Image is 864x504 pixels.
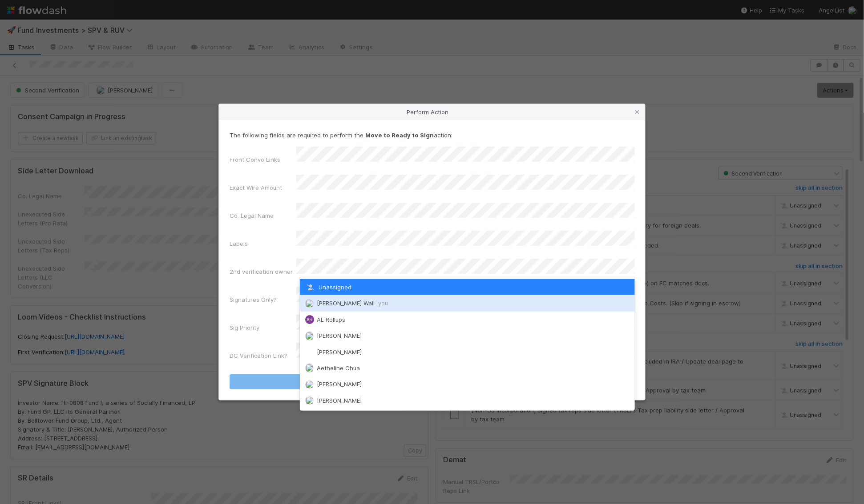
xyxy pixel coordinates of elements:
[230,239,248,248] label: Labels
[307,317,313,322] span: AR
[305,332,314,340] img: avatar_55a2f090-1307-4765-93b4-f04da16234ba.png
[317,348,362,356] span: [PERSON_NAME]
[230,183,282,192] label: Exact Wire Amount
[317,332,362,339] span: [PERSON_NAME]
[365,132,434,139] strong: Move to Ready to Sign
[305,380,314,389] img: avatar_df83acd9-d480-4d6e-a150-67f005a3ea0d.png
[230,267,293,276] label: 2nd verification owner
[317,300,388,307] span: [PERSON_NAME] Wall
[230,155,280,164] label: Front Convo Links
[378,300,388,307] span: you
[230,351,287,360] label: DC Verification Link?
[230,211,274,220] label: Co. Legal Name
[305,396,314,405] img: avatar_a2647de5-9415-4215-9880-ea643ac47f2f.png
[317,380,362,388] span: [PERSON_NAME]
[305,299,314,308] img: avatar_041b9f3e-9684-4023-b9b7-2f10de55285d.png
[317,397,362,404] span: [PERSON_NAME]
[305,284,351,291] span: Unassigned
[219,104,645,120] div: Perform Action
[230,374,634,389] button: Move to Ready to Sign
[305,315,314,324] div: AL Rollups
[305,364,314,372] img: avatar_103f69d0-f655-4f4f-bc28-f3abe7034599.png
[230,323,259,332] label: Sig Priority
[230,131,634,140] p: The following fields are required to perform the action:
[317,316,345,323] span: AL Rollups
[305,348,314,356] img: avatar_1d14498f-6309-4f08-8780-588779e5ce37.png
[230,295,277,304] label: Signatures Only?
[317,364,360,372] span: Aetheline Chua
